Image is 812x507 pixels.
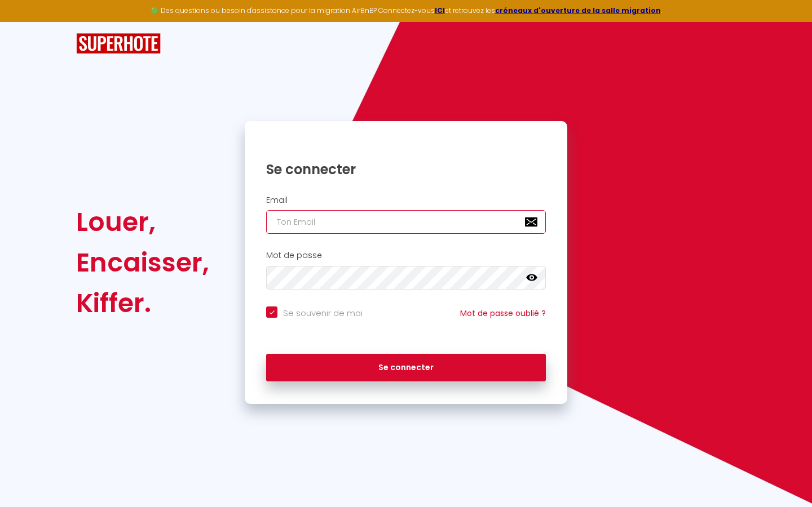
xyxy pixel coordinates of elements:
[76,33,161,54] img: SuperHote logo
[495,6,661,15] a: créneaux d'ouverture de la salle migration
[76,202,209,242] div: Louer,
[435,6,445,15] a: ICI
[9,5,43,38] button: Ouvrir le widget de chat LiveChat
[266,210,546,234] input: Ton Email
[266,354,546,382] button: Se connecter
[266,161,546,178] h1: Se connecter
[266,195,546,205] h2: Email
[76,242,209,283] div: Encaisser,
[76,283,209,323] div: Kiffer.
[266,251,546,260] h2: Mot de passe
[460,308,546,319] a: Mot de passe oublié ?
